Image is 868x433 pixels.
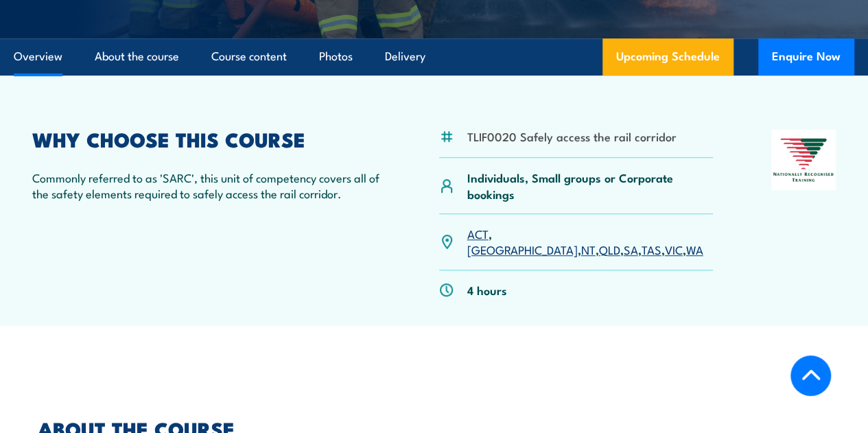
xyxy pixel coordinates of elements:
a: NT [581,241,596,257]
a: TAS [642,241,661,257]
a: VIC [665,241,683,257]
p: Individuals, Small groups or Corporate bookings [467,169,714,202]
a: WA [686,241,703,257]
a: Photos [319,38,353,75]
a: QLD [599,241,620,257]
a: SA [624,241,638,257]
a: Upcoming Schedule [602,38,734,75]
img: Nationally Recognised Training logo. [771,130,836,191]
a: About the course [95,38,179,75]
a: Delivery [385,38,425,75]
a: Overview [14,38,62,75]
button: Enquire Now [758,38,854,75]
a: Course content [211,38,287,75]
li: TLIF0020 Safely access the rail corridor [467,128,677,144]
a: [GEOGRAPHIC_DATA] [467,241,578,257]
p: , , , , , , , [467,226,714,258]
a: ACT [467,225,489,242]
p: Commonly referred to as 'SARC', this unit of competency covers all of the safety elements require... [32,169,381,202]
p: 4 hours [467,282,507,298]
h2: WHY CHOOSE THIS COURSE [32,130,381,148]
